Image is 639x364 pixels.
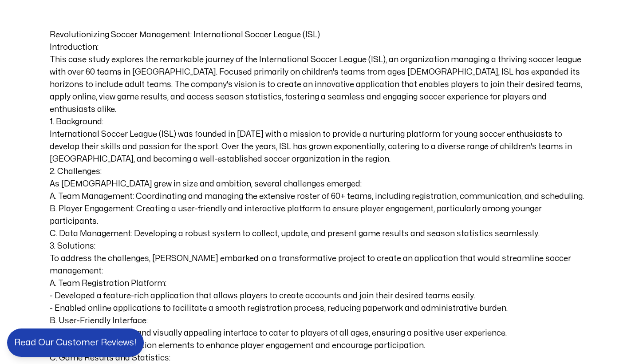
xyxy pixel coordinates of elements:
[7,328,144,357] button: Read Our Customer Reviews!
[50,203,589,228] p: B. Player Engagement: Creating a user-friendly and interactive platform to ensure player engageme...
[50,41,589,116] p: Introduction: This case study explores the remarkable journey of the International Soccer League ...
[50,228,589,240] p: C. Data Management: Developing a robust system to collect, update, and present game results and s...
[50,166,589,190] p: 2. Challenges: As [DEMOGRAPHIC_DATA] grew in size and ambition, several challenges emerged:
[50,240,589,277] p: 3. Solutions: To address the challenges, [PERSON_NAME] embarked on a transformative project to cr...
[50,116,589,166] p: 1. Background: International Soccer League (ISL) was founded in [DATE] with a mission to provide ...
[50,29,589,41] p: Revolutionizing Soccer Management: International Soccer League (ISL)
[50,190,589,203] p: A. Team Management: Coordinating and managing the extensive roster of 60+ teams, including regist...
[50,277,589,315] p: A. Team Registration Platform: - Developed a feature-rich application that allows players to crea...
[50,315,589,352] p: B. User-Friendly Interface: - Designed an intuitive and visually appealing interface to cater to ...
